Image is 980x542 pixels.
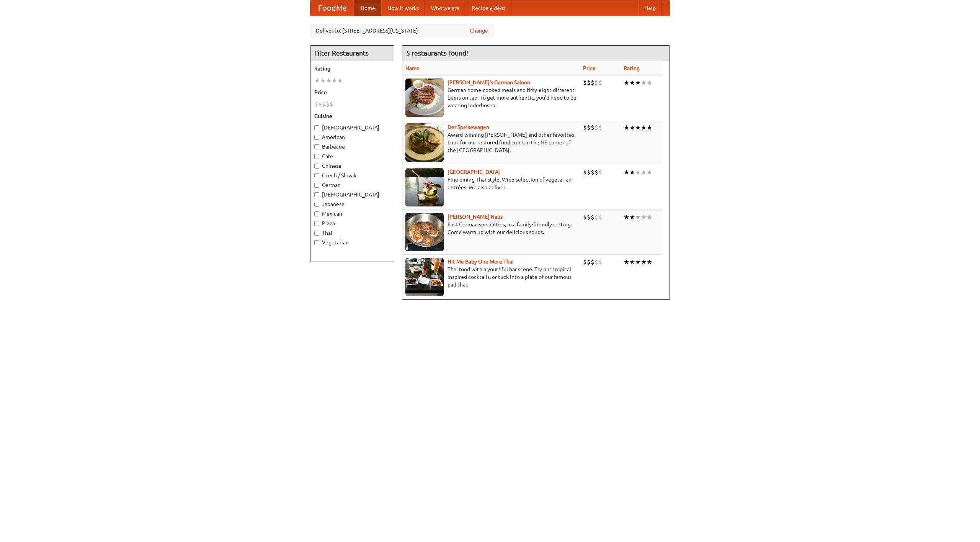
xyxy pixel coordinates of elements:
li: ★ [629,213,635,221]
li: $ [330,100,333,108]
li: $ [591,123,595,132]
input: Czech / Slovak [314,173,319,178]
li: $ [318,100,322,108]
li: $ [314,100,318,108]
li: $ [598,258,602,266]
input: [DEMOGRAPHIC_DATA] [314,192,319,197]
li: ★ [337,76,343,85]
li: $ [595,79,598,87]
a: [PERSON_NAME]'s German Saloon [448,79,530,85]
img: esthers.jpg [405,79,444,117]
li: ★ [635,123,641,132]
li: ★ [635,213,641,221]
li: $ [595,123,598,132]
li: ★ [624,79,629,87]
li: $ [591,79,595,87]
h5: Price [314,88,390,96]
input: American [314,135,319,140]
a: Recipe videos [465,0,511,16]
input: Pizza [314,221,319,226]
li: $ [598,213,602,221]
li: $ [598,79,602,87]
li: ★ [629,168,635,177]
input: Barbecue [314,144,319,149]
h5: Rating [314,65,390,72]
input: Japanese [314,202,319,207]
a: Hit Me Baby One More Thai [448,259,514,265]
a: [PERSON_NAME] Haus [448,214,503,220]
li: ★ [624,213,629,221]
p: German home-cooked meals and fifty-eight different beers on tap. To get more authentic, you'd nee... [405,86,577,109]
li: $ [583,79,587,87]
a: [GEOGRAPHIC_DATA] [448,169,500,175]
li: ★ [320,76,326,85]
li: ★ [641,258,647,266]
img: speisewagen.jpg [405,123,444,162]
li: $ [598,123,602,132]
a: Der Speisewagen [448,124,489,130]
li: ★ [641,168,647,177]
li: ★ [314,76,320,85]
a: Who we are [425,0,465,16]
li: ★ [647,79,652,87]
li: $ [583,123,587,132]
label: Japanese [314,200,390,208]
input: Mexican [314,211,319,216]
li: $ [595,213,598,221]
label: Vegetarian [314,239,390,246]
input: German [314,183,319,188]
p: Thai food with a youthful bar scene. Try our tropical inspired cocktails, or tuck into a plate of... [405,265,577,288]
li: ★ [647,258,652,266]
li: ★ [624,258,629,266]
label: [DEMOGRAPHIC_DATA] [314,124,390,131]
div: Deliver to: [STREET_ADDRESS][US_STATE] [310,24,494,38]
li: $ [595,168,598,177]
p: Award-winning [PERSON_NAME] and other favorites. Look for our restored food truck in the NE corne... [405,131,577,154]
li: ★ [641,213,647,221]
li: ★ [326,76,332,85]
li: $ [587,258,591,266]
input: Vegetarian [314,240,319,245]
li: $ [591,168,595,177]
li: ★ [624,168,629,177]
li: ★ [635,168,641,177]
a: Rating [624,65,640,71]
li: ★ [629,258,635,266]
label: German [314,181,390,189]
li: $ [595,258,598,266]
li: ★ [647,213,652,221]
input: [DEMOGRAPHIC_DATA] [314,125,319,130]
img: satay.jpg [405,168,444,206]
li: $ [587,168,591,177]
li: $ [591,213,595,221]
label: Mexican [314,210,390,218]
label: Thai [314,229,390,237]
label: Chinese [314,162,390,170]
li: $ [583,258,587,266]
input: Cafe [314,154,319,159]
label: American [314,133,390,141]
li: ★ [629,79,635,87]
li: $ [326,100,330,108]
h4: Filter Restaurants [310,46,394,61]
li: $ [322,100,326,108]
li: ★ [641,79,647,87]
li: ★ [624,123,629,132]
img: kohlhaus.jpg [405,213,444,251]
ng-pluralize: 5 restaurants found! [406,49,468,57]
p: East German specialties, in a family-friendly setting. Come warm up with our delicious soups. [405,221,577,236]
input: Thai [314,231,319,236]
p: Fine dining Thai-style. Wide selection of vegetarian entrées. We also deliver. [405,176,577,191]
li: $ [587,79,591,87]
label: Barbecue [314,143,390,151]
a: FoodMe [310,0,354,16]
input: Chinese [314,164,319,169]
a: Change [470,27,488,34]
img: babythai.jpg [405,258,444,296]
label: Czech / Slovak [314,172,390,179]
